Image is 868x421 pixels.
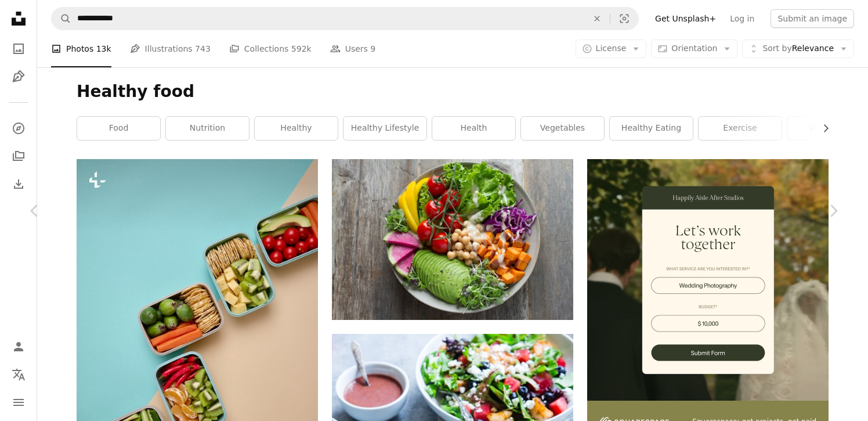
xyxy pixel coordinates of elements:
[651,39,737,58] button: Orientation
[7,363,30,386] button: Language
[7,37,30,60] a: Photos
[332,234,573,244] a: bowl of vegetable salads
[77,81,829,102] h1: Healthy food
[343,117,426,140] a: healthy lifestyle
[432,117,515,140] a: health
[7,145,30,168] a: Collections
[671,44,717,53] span: Orientation
[521,117,604,140] a: vegetables
[166,117,249,140] a: nutrition
[51,7,639,30] form: Find visuals sitewide
[699,117,782,140] a: exercise
[7,335,30,358] a: Log in / Sign up
[723,9,761,28] a: Log in
[771,9,854,28] button: Submit an image
[255,117,338,140] a: healthy
[762,44,791,53] span: Sort by
[596,44,627,53] span: License
[291,42,312,55] span: 592k
[815,117,829,140] button: scroll list to the right
[130,30,211,67] a: Illustrations 743
[77,334,318,345] a: a group of containers filled with different types of food
[576,39,647,58] button: License
[52,8,71,30] button: Search Unsplash
[798,155,868,267] a: Next
[7,391,30,414] button: Menu
[195,42,211,55] span: 743
[742,39,854,58] button: Sort byRelevance
[762,43,834,55] span: Relevance
[370,42,375,55] span: 9
[610,8,638,30] button: Visual search
[648,9,723,28] a: Get Unsplash+
[7,117,30,140] a: Explore
[610,117,693,140] a: healthy eating
[7,65,30,88] a: Illustrations
[584,8,610,30] button: Clear
[332,159,573,320] img: bowl of vegetable salads
[77,117,160,140] a: food
[229,30,312,67] a: Collections 592k
[330,30,376,67] a: Users 9
[587,159,829,401] img: file-1747939393036-2c53a76c450aimage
